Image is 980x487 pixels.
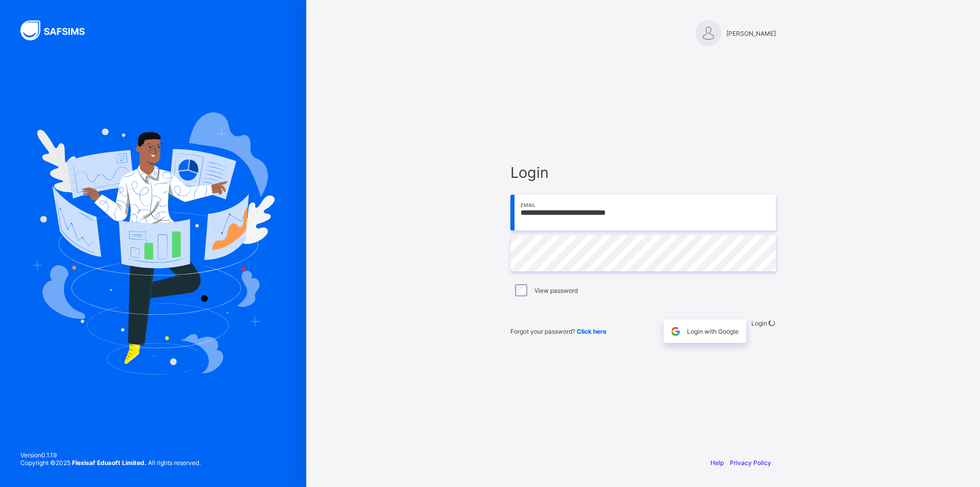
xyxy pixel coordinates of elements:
[20,459,201,467] span: Copyright © 2025 All rights reserved.
[577,328,606,335] a: Click here
[751,319,767,327] span: Login
[20,20,97,40] img: SAFSIMS Logo
[32,112,275,374] img: Hero Image
[20,451,201,459] span: Version 0.1.19
[730,459,771,467] a: Privacy Policy
[687,328,739,335] span: Login with Google
[710,459,724,467] a: Help
[72,459,146,467] strong: Flexisaf Edusoft Limited.
[510,164,776,181] span: Login
[510,328,606,335] span: Forgot your password?
[534,287,578,294] label: View password
[726,30,776,37] span: [PERSON_NAME]
[670,326,681,337] img: google.396cfc9801f0270233282035f929180a.svg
